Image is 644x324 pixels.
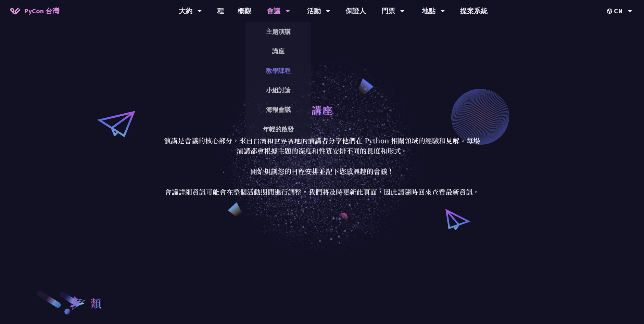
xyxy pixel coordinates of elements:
img: PyCon TW 2025 的主頁圖標 [10,8,21,14]
a: 小組討論 [245,82,311,98]
a: 講座 [245,43,311,59]
p: 演講是會議的核心部分，來自台灣和世界各地的演講者分享他們在 Python 相關領域的經驗和見解。每場演講都會根據主題的深度和性質安排不同的長度和形式。 開始規劃您的日程安排並記下您感興趣的會議！... [163,135,481,197]
font: 會議 [267,6,280,16]
h2: 類 [90,295,101,311]
img: 標題項目符號 [63,290,90,316]
font: 活動 [307,6,321,16]
a: 主題演講 [245,24,311,40]
font: CN [614,6,623,16]
a: 年輕的啟發 [245,121,311,137]
a: PyCon 台灣 [3,2,66,20]
a: 教學課程 [245,63,311,79]
img: 地區設定圖示 [607,9,614,14]
span: PyCon 台灣 [24,6,59,16]
font: 大約 [179,6,192,16]
font: 地點 [422,6,435,16]
font: 門票 [381,6,395,16]
a: 海報會議 [245,102,311,118]
h1: 講座 [311,100,333,120]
